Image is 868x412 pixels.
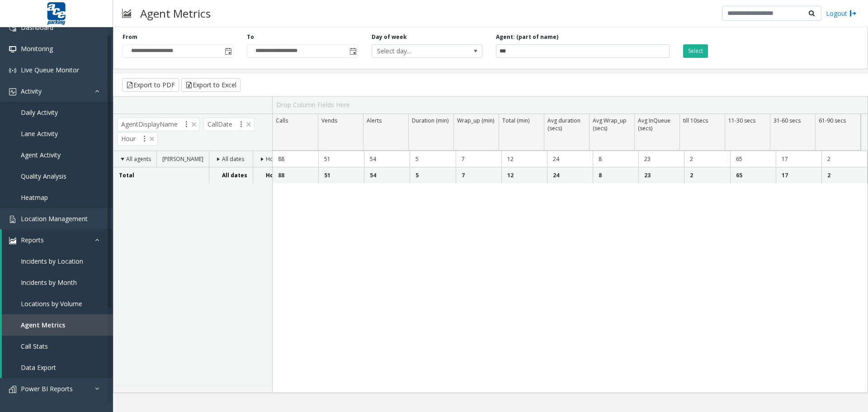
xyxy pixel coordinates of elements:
a: Data Export [2,357,113,378]
td: 24 [547,151,593,167]
span: Daily Activity [21,108,58,117]
td: 7 [456,151,501,167]
span: Agent Activity [21,151,61,159]
td: 23 [638,151,684,167]
span: [PERSON_NAME] [162,155,203,163]
td: 65 [730,167,776,183]
span: Total [119,171,134,179]
span: Calls [276,117,288,124]
span: Vends [321,117,337,124]
img: 'icon' [9,237,16,244]
span: Monitoring [21,44,53,53]
span: All agents [126,155,151,163]
td: 23 [638,167,684,183]
span: Toggle popup [348,45,358,57]
span: Quality Analysis [21,172,66,180]
span: Location Management [21,214,88,223]
a: Agent Metrics [2,314,113,336]
label: Agent: (part of name) [496,33,558,41]
span: Reports [21,236,44,244]
td: 2 [821,151,867,167]
span: Avg InQueue (secs) [638,117,670,132]
span: Alerts [367,117,382,124]
button: Export to Excel [181,78,241,92]
span: till 10secs [683,117,708,124]
span: 31-60 secs [774,117,801,124]
td: 65 [730,151,776,167]
a: Locations by Volume [2,293,113,314]
span: Lane Activity [21,129,58,138]
a: Call Stats [2,336,113,357]
button: Select [683,44,708,58]
span: Incidents by Month [21,278,77,287]
span: Select day... [372,45,460,57]
span: Data Export [21,363,56,372]
img: 'icon' [9,216,16,223]
td: 51 [318,167,364,183]
span: Heatmap [21,193,48,202]
span: Power BI Reports [21,384,73,393]
img: 'icon' [9,46,16,53]
a: Incidents by Location [2,251,113,272]
span: Call Stats [21,342,48,350]
label: Day of week [372,33,407,41]
span: Duration (min) [412,117,448,124]
span: Agent Metrics [21,321,65,329]
img: 'icon' [9,386,16,393]
label: To [247,33,254,41]
td: 17 [776,167,821,183]
img: 'icon' [9,88,16,95]
td: 12 [501,167,547,183]
span: Total (min) [502,117,529,124]
span: Hour [117,132,158,146]
span: Live Queue Monitor [21,66,79,74]
span: CallDate [203,118,255,131]
button: Export to PDF [122,78,179,92]
img: 'icon' [9,24,16,32]
span: AgentDisplayName [117,118,200,131]
span: Avg Wrap_up (secs) [593,117,627,132]
span: Locations by Volume [21,299,82,308]
span: Incidents by Location [21,257,83,265]
td: 2 [821,167,867,183]
td: 54 [364,167,410,183]
td: 8 [593,151,638,167]
h3: Agent Metrics [136,2,215,24]
span: 11-30 secs [728,117,755,124]
img: 'icon' [9,67,16,74]
span: Toggle popup [223,45,233,57]
img: logout [849,9,857,18]
td: 2 [684,151,730,167]
a: Reports [2,229,113,251]
a: Incidents by Month [2,272,113,293]
span: All dates [222,155,244,163]
td: 24 [547,167,593,183]
td: 17 [776,151,821,167]
td: 5 [410,151,455,167]
span: 61-90 secs [819,117,846,124]
label: From [123,33,137,41]
td: 88 [273,167,318,183]
td: 12 [501,151,547,167]
td: 54 [364,151,410,167]
span: Activity [21,87,42,95]
td: 51 [318,151,364,167]
a: Logout [826,9,857,18]
td: 8 [593,167,638,183]
td: 7 [456,167,501,183]
span: Hours [266,171,283,179]
span: Wrap_up (min) [457,117,494,124]
td: 2 [684,167,730,183]
span: Drop Column Fields Here [276,100,350,109]
span: All dates [222,171,247,179]
span: Hours [266,155,282,163]
td: 88 [273,151,318,167]
span: Avg duration (secs) [547,117,580,132]
span: Dashboard [21,23,53,32]
td: 5 [410,167,455,183]
img: pageIcon [122,2,131,24]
